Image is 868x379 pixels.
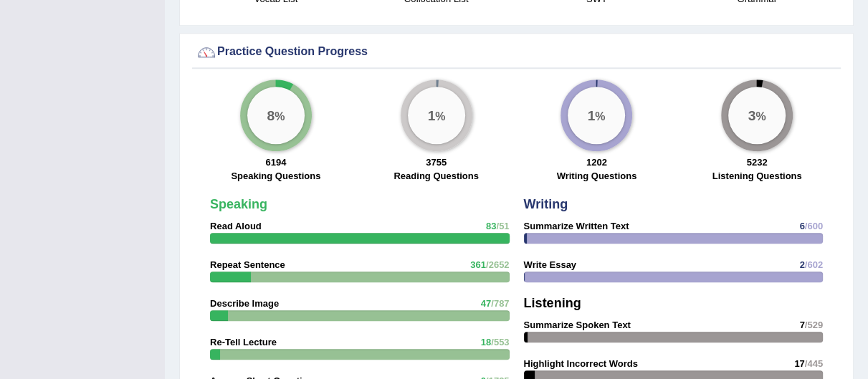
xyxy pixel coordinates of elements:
[748,107,756,123] big: 3
[568,87,625,144] div: %
[481,337,491,347] span: 18
[210,221,262,231] strong: Read Aloud
[470,259,486,270] span: 361
[794,358,804,369] span: 17
[265,157,286,168] strong: 6194
[805,358,823,369] span: /445
[805,320,823,330] span: /529
[210,259,285,270] strong: Repeat Sentence
[799,259,804,270] span: 2
[408,87,465,144] div: %
[524,358,638,369] strong: Highlight Incorrect Words
[524,296,581,310] strong: Listening
[586,157,607,168] strong: 1202
[267,107,275,123] big: 8
[524,197,568,211] strong: Writing
[805,259,823,270] span: /602
[588,107,596,123] big: 1
[799,221,804,231] span: 6
[210,298,279,309] strong: Describe Image
[524,320,631,330] strong: Summarize Spoken Text
[426,157,447,168] strong: 3755
[491,298,509,309] span: /787
[799,320,804,330] span: 7
[491,337,509,347] span: /553
[728,87,786,144] div: %
[805,221,823,231] span: /600
[247,87,305,144] div: %
[496,221,509,231] span: /51
[481,298,491,309] span: 47
[394,169,478,183] label: Reading Questions
[196,42,837,63] div: Practice Question Progress
[486,221,496,231] span: 83
[524,259,576,270] strong: Write Essay
[231,169,320,183] label: Speaking Questions
[747,157,768,168] strong: 5232
[557,169,637,183] label: Writing Questions
[712,169,802,183] label: Listening Questions
[524,221,629,231] strong: Summarize Written Text
[210,197,267,211] strong: Speaking
[486,259,510,270] span: /2652
[427,107,435,123] big: 1
[210,337,277,347] strong: Re-Tell Lecture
